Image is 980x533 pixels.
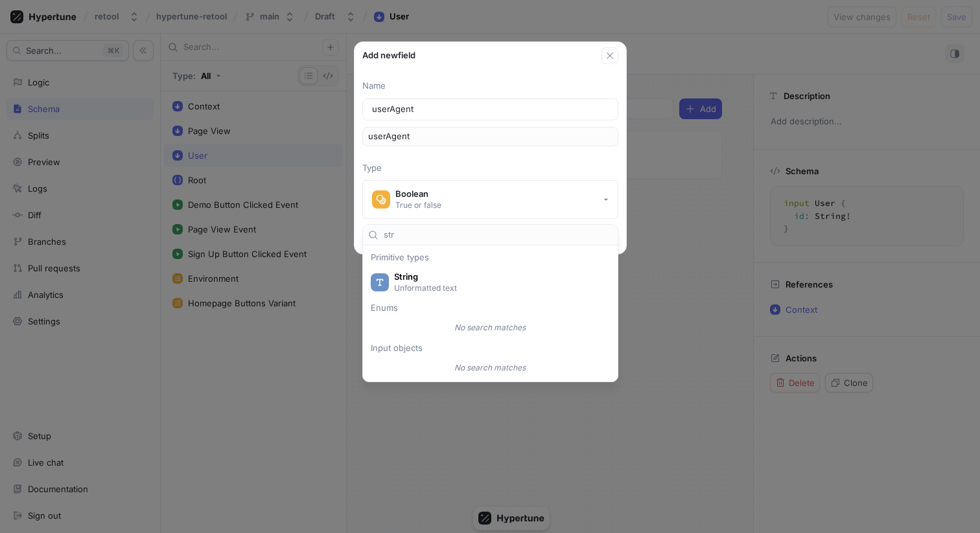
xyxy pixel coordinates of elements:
div: Boolean [395,188,441,199]
input: Search... [384,229,612,242]
div: No search matches [366,357,615,379]
div: Primitive types [366,253,615,261]
span: String [394,271,603,282]
button: BooleanTrue or false [362,180,618,219]
div: Enums [366,304,615,312]
div: No search matches [366,317,615,339]
div: True or false [395,199,441,210]
p: Type [362,162,618,175]
input: Enter a name for this field [372,103,609,116]
p: Name [362,80,618,93]
div: Input objects [366,344,615,352]
p: Add new field [362,49,415,62]
p: Unformatted text [394,282,601,293]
